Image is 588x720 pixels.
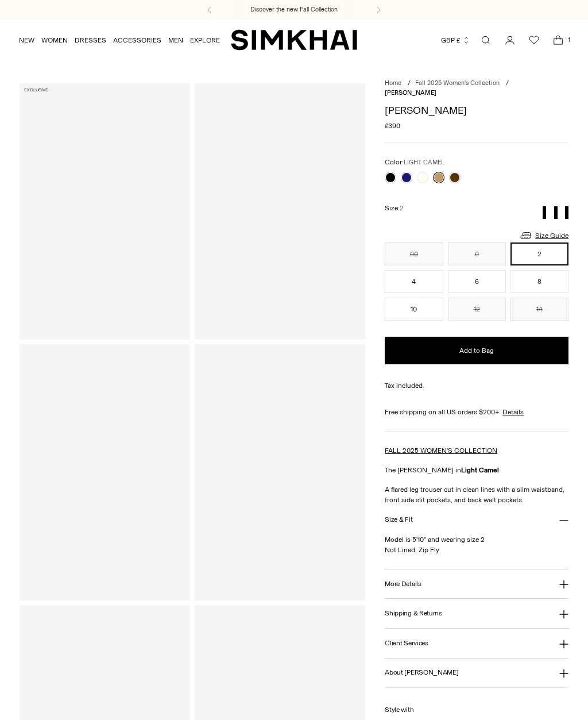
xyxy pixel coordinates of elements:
[510,242,568,265] button: 2
[385,569,568,599] button: More Details
[385,659,568,688] button: About [PERSON_NAME]
[385,79,568,98] nav: breadcrumbs
[461,466,499,474] strong: Light Camel
[510,298,568,321] button: 14
[195,83,365,340] a: Kenna Trouser
[400,205,403,212] span: 2
[385,484,568,505] p: A flared leg trouser cut in clean lines with a slim waistband, front side slit pockets, and back ...
[385,516,412,523] h3: Size & Fit
[113,28,161,53] a: ACCESSORIES
[404,159,444,166] span: LIGHT CAMEL
[448,242,506,265] button: 0
[502,407,524,417] a: Details
[190,28,220,53] a: EXPLORE
[441,28,470,53] button: GBP £
[385,465,568,475] p: The [PERSON_NAME] in
[519,228,568,242] a: Size Guide
[19,28,34,53] a: NEW
[385,270,443,293] button: 4
[385,79,401,87] a: Home
[385,534,568,555] p: Model is 5'10" and wearing size 2 Not Lined, Zip Fly
[231,29,357,51] a: SIMKHAI
[385,89,436,97] span: [PERSON_NAME]
[385,610,442,617] h3: Shipping & Returns
[20,344,190,600] a: Kenna Trouser
[385,121,400,131] span: £390
[385,157,444,168] label: Color:
[385,640,428,647] h3: Client Services
[385,505,568,534] button: Size & Fit
[510,270,568,293] button: 8
[20,83,190,340] a: Kenna Trouser
[547,29,570,52] a: Open cart modal
[415,79,500,87] a: Fall 2025 Women's Collection
[385,580,421,588] h3: More Details
[385,629,568,658] button: Client Services
[385,337,568,364] button: Add to Bag
[498,29,521,52] a: Go to the account page
[385,407,568,417] div: Free shipping on all US orders $200+
[474,29,497,52] a: Open search modal
[564,34,574,45] span: 1
[385,298,443,321] button: 10
[385,446,497,455] a: FALL 2025 WOMEN'S COLLECTION
[385,380,568,391] div: Tax included.
[41,28,68,53] a: WOMEN
[385,599,568,628] button: Shipping & Returns
[459,346,494,356] span: Add to Bag
[523,29,546,52] a: Wishlist
[448,298,506,321] button: 12
[506,79,509,88] div: /
[385,203,403,214] label: Size:
[448,270,506,293] button: 6
[385,242,443,265] button: 00
[408,79,411,88] div: /
[195,344,365,600] a: Kenna Trouser
[250,5,338,14] a: Discover the new Fall Collection
[75,28,106,53] a: DRESSES
[168,28,183,53] a: MEN
[385,669,458,676] h3: About [PERSON_NAME]
[385,105,568,115] h1: [PERSON_NAME]
[385,706,568,714] h6: Style with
